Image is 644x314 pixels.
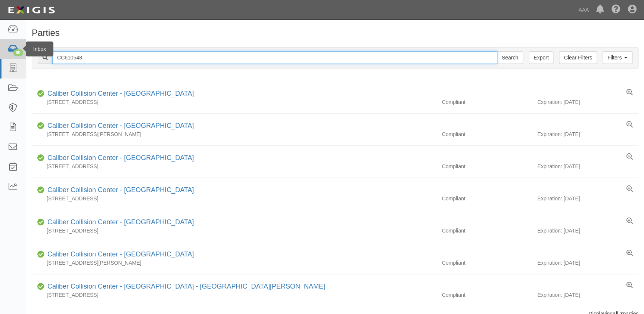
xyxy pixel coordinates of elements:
[47,218,194,226] a: Caliber Collision Center - [GEOGRAPHIC_DATA]
[537,227,638,234] div: Expiration: [DATE]
[47,90,194,97] a: Caliber Collision Center - [GEOGRAPHIC_DATA]
[44,121,194,131] div: Caliber Collision Center - North Costa Mesa
[52,51,497,64] input: Search
[626,89,633,96] a: View results summary
[47,122,194,129] a: Caliber Collision Center - [GEOGRAPHIC_DATA]
[529,51,553,64] a: Export
[32,163,436,170] div: [STREET_ADDRESS]
[436,98,537,106] div: Compliant
[612,5,620,14] i: Help Center - Complianz
[44,250,194,259] div: Caliber Collision Center - Bakersfield - Northwest
[44,153,194,163] div: Caliber Collision Center - San Marcos North
[436,163,537,170] div: Compliant
[537,291,638,299] div: Expiration: [DATE]
[32,291,436,299] div: [STREET_ADDRESS]
[47,283,325,290] a: Caliber Collision Center - [GEOGRAPHIC_DATA] - [GEOGRAPHIC_DATA][PERSON_NAME]
[537,98,638,106] div: Expiration: [DATE]
[37,188,44,193] i: Compliant
[13,49,23,56] div: 80
[537,130,638,138] div: Expiration: [DATE]
[626,282,633,289] a: View results summary
[436,291,537,299] div: Compliant
[626,185,633,193] a: View results summary
[37,156,44,161] i: Compliant
[44,89,194,99] div: Caliber Collision Center - North Park
[32,28,638,38] h1: Parties
[44,185,194,195] div: Caliber Collision Center - North Hollywood
[603,51,632,64] a: Filters
[6,3,57,17] img: logo-5460c22ac91f19d4615b14bd174203de0afe785f0fc80cf4dbbc73dc1793850b.png
[32,98,436,106] div: [STREET_ADDRESS]
[626,218,633,225] a: View results summary
[47,154,194,161] a: Caliber Collision Center - [GEOGRAPHIC_DATA]
[436,195,537,202] div: Compliant
[37,220,44,225] i: Compliant
[47,186,194,194] a: Caliber Collision Center - [GEOGRAPHIC_DATA]
[537,163,638,170] div: Expiration: [DATE]
[626,250,633,257] a: View results summary
[32,227,436,234] div: [STREET_ADDRESS]
[626,153,633,161] a: View results summary
[436,259,537,267] div: Compliant
[32,195,436,202] div: [STREET_ADDRESS]
[436,227,537,234] div: Compliant
[37,91,44,96] i: Compliant
[497,51,523,64] input: Search
[32,259,436,267] div: [STREET_ADDRESS][PERSON_NAME]
[436,130,537,138] div: Compliant
[32,130,436,138] div: [STREET_ADDRESS][PERSON_NAME]
[26,41,53,56] div: Inbox
[626,121,633,129] a: View results summary
[559,51,597,64] a: Clear Filters
[47,250,194,258] a: Caliber Collision Center - [GEOGRAPHIC_DATA]
[44,282,325,292] div: Caliber Collision Center - North Hollywood - Burbank Bl
[575,2,592,17] a: AAA
[537,195,638,202] div: Expiration: [DATE]
[537,259,638,267] div: Expiration: [DATE]
[37,284,44,289] i: Compliant
[44,218,194,227] div: Caliber Collision Center - Northwest Anaheim
[37,123,44,129] i: Compliant
[37,252,44,257] i: Compliant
